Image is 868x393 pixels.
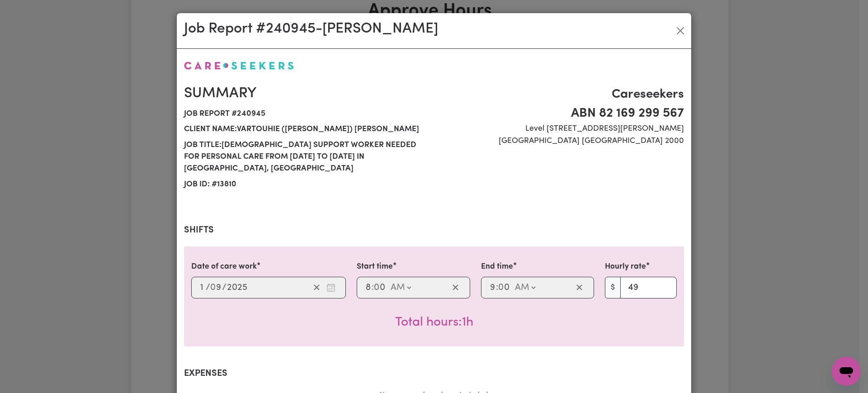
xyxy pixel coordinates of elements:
[605,261,646,273] label: Hourly rate
[211,281,222,294] input: --
[184,122,429,137] span: Client name: Vartouhie ([PERSON_NAME]) [PERSON_NAME]
[439,104,684,123] span: ABN 82 169 299 567
[374,283,379,292] span: 0
[395,316,473,329] span: Total hours worked: 1 hour
[184,368,684,379] h2: Expenses
[372,283,374,293] span: :
[499,281,510,294] input: --
[832,357,861,386] iframe: Button to launch messaging window
[184,106,429,122] span: Job report # 240945
[184,62,294,70] img: Careseekers logo
[206,283,210,293] span: /
[191,261,257,273] label: Date of care work
[365,281,372,294] input: --
[498,283,504,292] span: 0
[673,24,688,38] button: Close
[481,261,513,273] label: End time
[184,137,429,177] span: Job title: [DEMOGRAPHIC_DATA] Support Worker Needed For Personal Care From [DATE] to [DATE] In [G...
[490,281,496,294] input: --
[324,281,338,294] button: Enter the date of care work
[184,225,684,236] h2: Shifts
[605,277,621,298] span: $
[210,283,216,292] span: 0
[374,281,386,294] input: --
[439,85,684,104] span: Careseekers
[357,261,393,273] label: Start time
[184,177,429,192] span: Job ID: # 13810
[439,123,684,135] span: Level [STREET_ADDRESS][PERSON_NAME]
[226,281,248,294] input: ----
[200,281,206,294] input: --
[439,135,684,147] span: [GEOGRAPHIC_DATA] [GEOGRAPHIC_DATA] 2000
[496,283,498,293] span: :
[184,85,429,102] h2: Summary
[184,20,438,38] h2: Job Report # 240945 - [PERSON_NAME]
[222,283,226,293] span: /
[310,281,324,294] button: Clear date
